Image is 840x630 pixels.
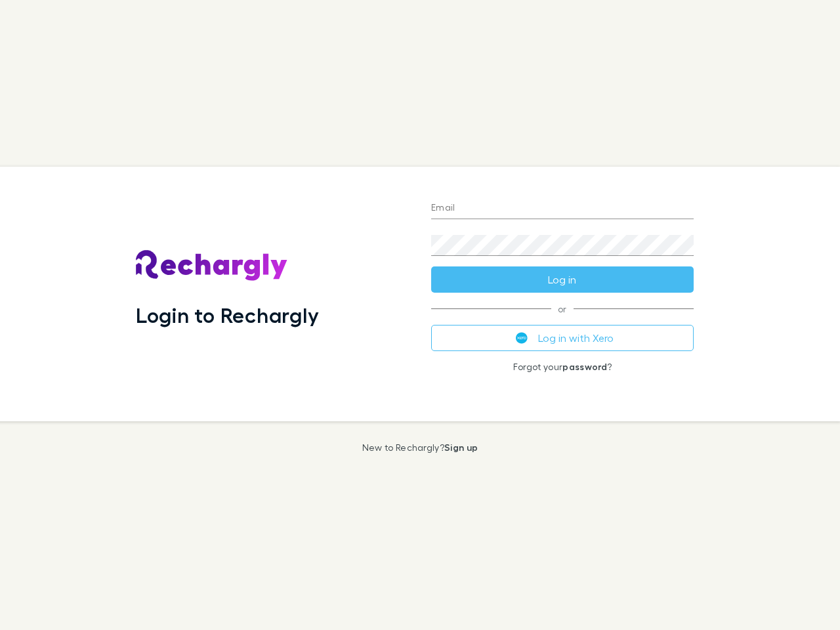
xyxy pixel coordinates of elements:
img: Xero's logo [516,332,528,344]
h1: Login to Rechargly [136,303,319,327]
span: or [431,308,694,309]
button: Log in with Xero [431,325,694,351]
a: Sign up [444,442,478,453]
button: Log in [431,266,694,293]
p: Forgot your ? [431,362,694,372]
a: password [562,361,607,372]
p: New to Rechargly? [362,442,478,453]
img: Rechargly's Logo [136,250,288,282]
